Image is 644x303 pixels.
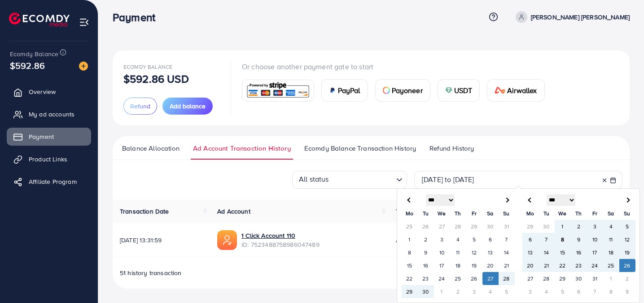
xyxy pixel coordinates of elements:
[402,285,418,298] td: 29
[418,285,434,298] td: 30
[438,79,480,102] a: cardUSDT
[454,85,473,96] span: USDT
[10,59,45,72] span: $592.86
[466,207,482,220] th: Fr
[587,246,603,259] td: 17
[482,207,499,220] th: Sa
[499,246,515,259] td: 14
[321,79,368,102] a: cardPayPal
[434,246,450,259] td: 10
[587,272,603,285] td: 31
[297,172,331,187] span: All status
[418,233,434,246] td: 2
[193,143,291,153] span: Ad Account Transaction History
[522,285,539,298] td: 3
[603,220,619,233] td: 4
[7,150,91,168] a: Product Links
[402,259,418,272] td: 15
[466,285,482,298] td: 3
[217,207,250,216] span: Ad Account
[79,17,89,27] img: menu
[130,102,150,111] span: Refund
[241,231,320,240] a: 1 Click Account 110
[571,220,587,233] td: 2
[587,220,603,233] td: 3
[245,81,311,100] img: card
[450,272,466,285] td: 25
[450,285,466,298] td: 2
[466,259,482,272] td: 19
[7,173,91,191] a: Affiliate Program
[123,63,172,71] span: Ecomdy Balance
[571,207,587,220] th: Th
[499,259,515,272] td: 21
[7,83,91,101] a: Overview
[170,102,206,111] span: Add balance
[466,272,482,285] td: 26
[499,285,515,298] td: 5
[7,128,91,146] a: Payment
[418,220,434,233] td: 26
[571,285,587,298] td: 6
[531,12,630,22] p: [PERSON_NAME] [PERSON_NAME]
[429,143,474,153] span: Refund History
[122,143,180,153] span: Balance Allocation
[418,207,434,220] th: Tu
[466,220,482,233] td: 29
[466,246,482,259] td: 12
[375,79,430,102] a: cardPayoneer
[499,272,515,285] td: 28
[587,259,603,272] td: 24
[482,285,499,298] td: 4
[466,233,482,246] td: 5
[9,13,70,27] img: logo
[445,87,452,94] img: card
[482,233,499,246] td: 6
[434,272,450,285] td: 24
[402,246,418,259] td: 8
[120,236,203,245] span: [DATE] 13:31:59
[79,62,88,71] img: image
[120,268,182,277] span: 51 history transaction
[539,207,555,220] th: Tu
[123,73,189,84] p: $592.86 USD
[450,233,466,246] td: 4
[29,87,56,96] span: Overview
[434,207,450,220] th: We
[619,259,635,272] td: 26
[522,272,539,285] td: 27
[539,259,555,272] td: 21
[242,80,314,102] a: card
[338,85,360,96] span: PayPal
[603,285,619,298] td: 8
[29,177,77,186] span: Affiliate Program
[603,272,619,285] td: 1
[120,207,169,216] span: Transaction Date
[482,272,499,285] td: 27
[555,233,571,246] td: 8
[392,85,423,96] span: Payoneer
[603,233,619,246] td: 11
[450,207,466,220] th: Th
[555,272,571,285] td: 29
[123,98,157,115] button: Refund
[555,259,571,272] td: 22
[587,233,603,246] td: 10
[571,272,587,285] td: 30
[396,207,444,216] span: Transaction type
[402,220,418,233] td: 25
[499,220,515,233] td: 31
[499,233,515,246] td: 7
[217,230,237,250] img: ic-ads-acc.e4c84228.svg
[418,259,434,272] td: 16
[434,233,450,246] td: 3
[418,246,434,259] td: 9
[507,85,537,96] span: Airwallex
[619,207,635,220] th: Su
[418,272,434,285] td: 23
[539,220,555,233] td: 30
[555,246,571,259] td: 15
[396,236,427,245] span: Add funds
[571,246,587,259] td: 16
[292,171,407,189] div: Search for option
